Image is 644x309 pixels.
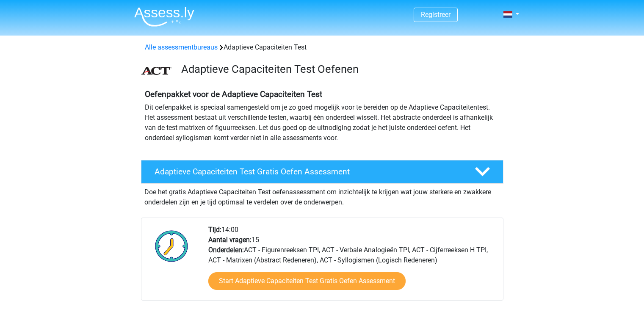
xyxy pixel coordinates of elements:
[208,226,221,234] b: Tijd:
[145,89,322,99] b: Oefenpakket voor de Adaptieve Capaciteiten Test
[138,160,507,184] a: Adaptieve Capaciteiten Test Gratis Oefen Assessment
[421,11,451,19] a: Registreer
[208,272,406,290] a: Start Adaptieve Capaciteiten Test Gratis Oefen Assessment
[208,246,244,254] b: Onderdelen:
[145,43,218,51] a: Alle assessmentbureaus
[155,167,461,177] h4: Adaptieve Capaciteiten Test Gratis Oefen Assessment
[181,63,497,76] h3: Adaptieve Capaciteiten Test Oefenen
[141,42,503,52] div: Adaptieve Capaciteiten Test
[208,236,252,244] b: Aantal vragen:
[134,7,194,27] img: Assessly
[202,225,503,300] div: 14:00 15 ACT - Figurenreeksen TPI, ACT - Verbale Analogieën TPI, ACT - Cijferreeksen H TPI, ACT -...
[145,102,500,143] p: Dit oefenpakket is speciaal samengesteld om je zo goed mogelijk voor te bereiden op de Adaptieve ...
[150,225,193,267] img: Klok
[141,184,503,207] div: Doe het gratis Adaptieve Capaciteiten Test oefenassessment om inzichtelijk te krijgen wat jouw st...
[141,67,171,75] img: ACT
